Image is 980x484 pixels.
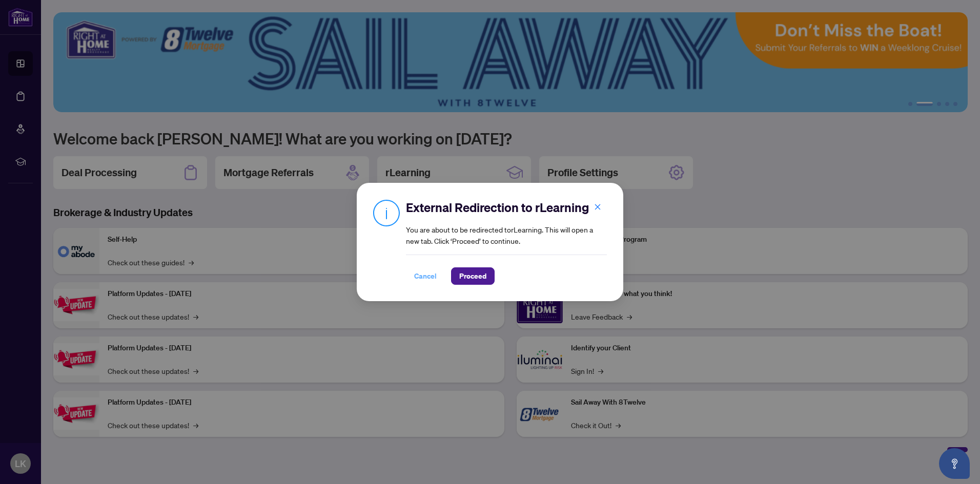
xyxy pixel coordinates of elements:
div: You are about to be redirected to rLearning . This will open a new tab. Click ‘Proceed’ to continue. [406,199,607,285]
button: Open asap [939,448,970,479]
span: close [594,203,601,211]
button: Cancel [406,267,445,285]
span: Proceed [459,268,486,284]
img: Info Icon [373,199,400,226]
button: Proceed [451,267,495,285]
h2: External Redirection to rLearning [406,199,607,216]
span: Cancel [414,268,437,284]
